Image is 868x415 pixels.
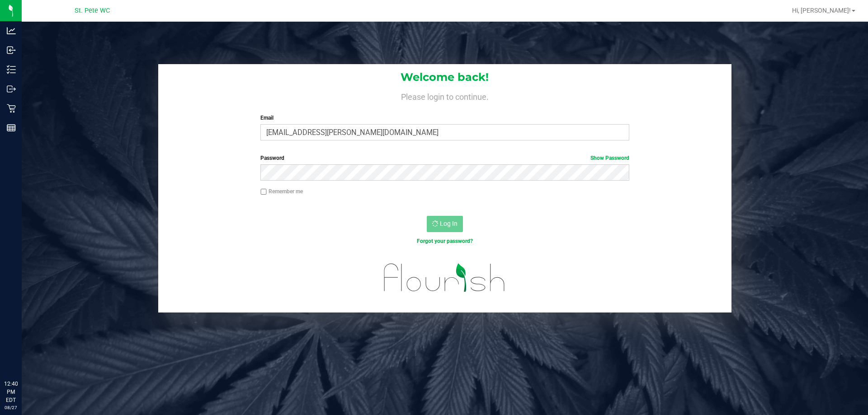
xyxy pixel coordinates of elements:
[158,90,731,101] h4: Please login to continue.
[792,7,851,14] span: Hi, [PERSON_NAME]!
[590,155,629,161] a: Show Password
[417,238,473,244] a: Forgot your password?
[7,46,16,55] inline-svg: Inbound
[260,187,303,196] label: Remember me
[260,189,267,195] input: Remember me
[260,114,629,122] label: Email
[4,380,18,404] p: 12:40 PM EDT
[75,7,110,14] span: St. Pete WC
[440,220,458,227] span: Log In
[7,26,16,35] inline-svg: Analytics
[260,155,284,161] span: Password
[427,216,463,232] button: Log In
[7,104,16,113] inline-svg: Retail
[7,65,16,74] inline-svg: Inventory
[158,71,731,83] h1: Welcome back!
[4,404,18,411] p: 08/27
[373,255,516,301] img: flourish_logo.svg
[7,123,16,132] inline-svg: Reports
[7,84,16,93] inline-svg: Outbound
